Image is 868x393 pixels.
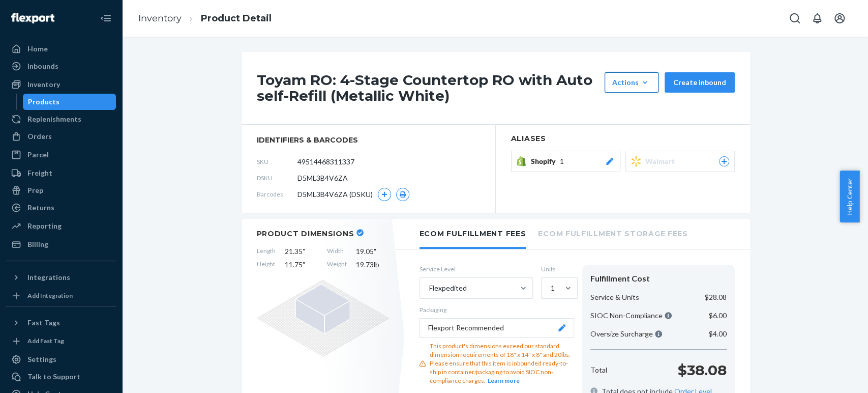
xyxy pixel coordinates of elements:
[429,283,467,293] div: Flexpedited
[27,239,48,249] div: Billing
[6,351,116,368] a: Settings
[6,76,116,93] a: Inventory
[709,311,727,321] p: $6.00
[560,156,564,166] span: 1
[605,72,659,93] button: Actions
[590,292,639,302] p: Service & Units
[6,58,116,74] a: Inbounds
[829,8,850,29] button: Open account menu
[27,44,48,54] div: Home
[6,269,116,286] button: Integrations
[6,128,116,145] a: Orders
[541,265,574,273] label: Units
[590,365,607,375] p: Total
[430,342,574,385] div: This product's dimensions exceed our standard dimension requirements of 18" x 14" x 8" and 20lbs....
[645,156,679,166] span: Walmart
[840,171,859,222] button: Help Center
[257,157,297,166] span: SKU
[6,369,116,385] a: Talk to Support
[27,114,81,124] div: Replenishments
[27,221,62,231] div: Reporting
[6,218,116,234] a: Reporting
[420,265,533,273] label: Service Level
[590,329,662,339] p: Oversize Surcharge
[27,185,43,195] div: Prep
[27,61,58,71] div: Inbounds
[27,336,64,345] div: Add Fast Tag
[420,318,574,338] button: Flexport Recommended
[612,77,651,88] div: Actions
[27,131,52,142] div: Orders
[531,156,560,166] span: Shopify
[6,200,116,216] a: Returns
[27,203,54,213] div: Returns
[6,335,116,347] a: Add Fast Tag
[6,165,116,181] a: Freight
[257,135,480,145] span: identifiers & barcodes
[420,219,526,249] li: Ecom Fulfillment Fees
[27,150,49,160] div: Parcel
[303,247,305,256] span: "
[11,13,54,23] img: Flexport logo
[27,318,60,328] div: Fast Tags
[356,260,389,270] span: 19.73 lb
[27,168,52,178] div: Freight
[551,283,555,293] div: 1
[709,329,727,339] p: $4.00
[6,290,116,302] a: Add Integration
[130,4,280,34] ol: breadcrumbs
[327,260,347,270] span: Weight
[23,94,116,110] a: Products
[705,292,727,302] p: $28.08
[6,111,116,127] a: Replenishments
[327,246,347,257] span: Width
[257,246,276,257] span: Length
[27,291,73,300] div: Add Integration
[297,173,348,183] span: D5ML3B4V6ZA
[785,8,805,29] button: Open Search Box
[356,246,389,257] span: 19.05
[297,189,373,200] span: D5ML3B4V6ZA (DSKU)
[374,247,376,256] span: "
[420,305,574,314] p: Packaging
[807,8,827,29] button: Open notifications
[428,283,429,293] input: Flexpedited
[285,260,318,270] span: 11.75
[257,260,276,270] span: Height
[303,260,305,269] span: "
[538,219,687,247] li: Ecom Fulfillment Storage Fees
[511,151,620,172] button: Shopify1
[6,315,116,331] button: Fast Tags
[590,311,672,321] p: SIOC Non-Compliance
[257,72,600,104] h1: Toyam RO: 4-Stage Countertop RO with Auto self-Refill (Metallic White)
[257,190,297,199] span: Barcodes
[678,360,727,380] p: $38.08
[27,372,80,382] div: Talk to Support
[625,151,735,172] button: Walmart
[96,8,116,29] button: Close Navigation
[257,174,297,182] span: DSKU
[488,376,520,385] button: Learn more
[27,354,56,364] div: Settings
[27,79,60,90] div: Inventory
[138,13,182,24] a: Inventory
[6,182,116,199] a: Prep
[6,147,116,163] a: Parcel
[665,72,735,93] button: Create inbound
[6,236,116,252] a: Billing
[6,41,116,57] a: Home
[257,229,354,238] h2: Product Dimensions
[201,13,272,24] a: Product Detail
[285,246,318,257] span: 21.35
[511,135,735,143] h2: Aliases
[27,272,70,283] div: Integrations
[28,97,59,107] div: Products
[590,273,727,285] div: Fulfillment Cost
[550,283,551,293] input: 1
